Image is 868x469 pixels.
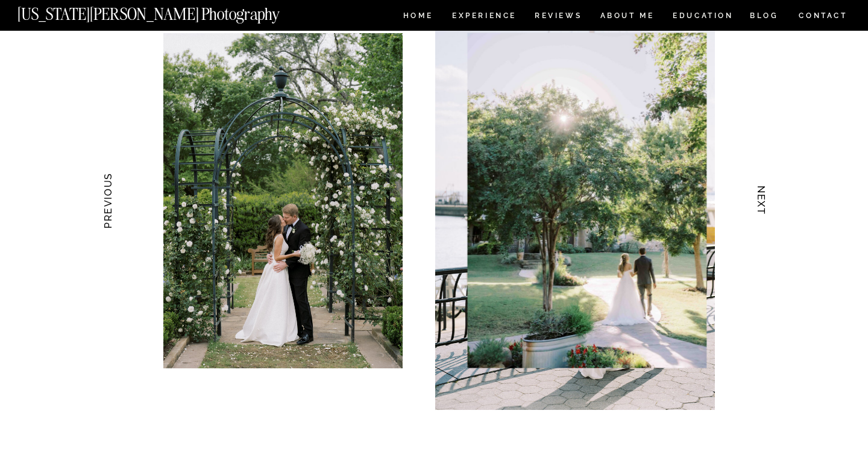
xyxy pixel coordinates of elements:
[101,163,114,239] h3: PREVIOUS
[452,12,515,22] a: Experience
[401,12,435,22] a: HOME
[17,6,320,16] a: [US_STATE][PERSON_NAME] Photography
[671,12,735,22] a: EDUCATION
[798,9,848,22] a: CONTACT
[750,12,779,22] a: BLOG
[755,163,768,239] h3: NEXT
[535,12,580,22] a: REVIEWS
[600,12,655,22] a: ABOUT ME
